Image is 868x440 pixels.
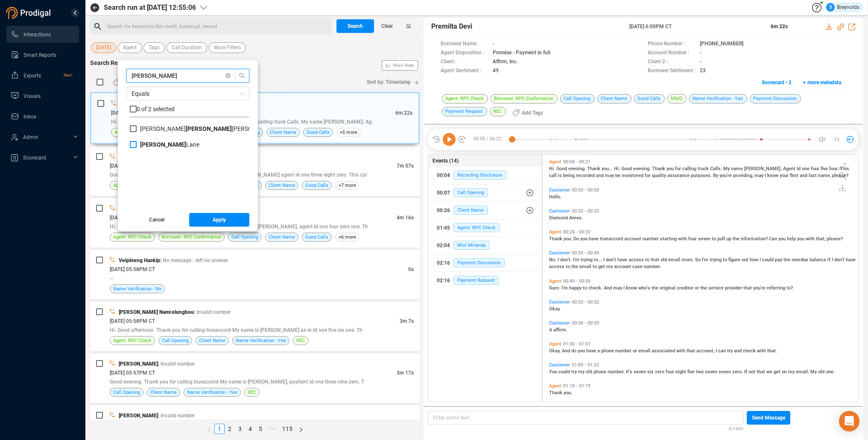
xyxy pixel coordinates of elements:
[696,348,716,354] span: account,
[571,264,579,269] span: the
[723,257,728,263] span: to
[798,76,846,89] button: + more metadata
[816,236,827,242] span: that,
[743,285,753,291] span: that
[832,257,834,263] span: I
[651,257,660,263] span: that
[698,166,710,171] span: truck
[110,327,362,333] span: Hi. Good afternoon. Thank you for calling trueaccord My name is [PERSON_NAME] as in Id one five s...
[119,309,194,315] span: [PERSON_NAME] Namrelungbou
[710,166,723,171] span: Calls.
[561,285,569,291] span: I'm
[307,128,330,136] span: Good Calls
[769,236,778,242] span: Can
[113,233,152,241] span: Agent: RPC Check
[632,264,644,269] span: case
[547,157,858,401] div: grid
[428,237,542,254] button: 02:04Mini Miranda
[6,26,79,43] li: Interactions
[604,285,613,291] span: And
[834,257,846,263] span: don't
[558,173,563,178] span: is
[549,348,562,354] span: Okay.
[111,119,372,125] span: Hi. Good evening. Thank you... Hi. Good evening. Thank you for calling truck Calls. My name [PERS...
[114,128,153,136] span: Agent: RPC Check
[775,257,783,263] span: pay
[589,236,600,242] span: have
[677,285,695,291] span: creditor
[688,236,698,242] span: four
[453,188,488,197] span: Call Opening
[305,233,328,241] span: Good Calls
[110,163,155,169] span: [DATE] 06:00PM CT
[767,173,780,178] span: know
[549,236,564,242] span: Thank
[269,233,295,241] span: Client Name
[787,236,797,242] span: help
[367,75,411,89] span: Sort by: Timestamp
[652,285,660,291] span: the
[110,215,155,221] span: [DATE] 05:59PM CT
[119,257,160,263] span: Veipineng Haokip
[806,236,816,242] span: with
[797,166,802,171] span: Id
[667,173,691,178] span: assurance
[64,67,72,84] span: New!
[566,264,571,269] span: to
[381,19,393,33] span: Clear
[236,337,286,345] span: Name Verification - Yes
[194,309,231,315] span: | Invalid number
[269,181,295,189] span: Client Name
[335,181,359,190] span: +7 more
[832,173,848,178] span: please?
[588,285,604,291] span: check.
[549,327,553,333] span: A
[614,264,632,269] span: account
[507,106,548,120] button: Add Tags
[549,264,566,269] span: access
[700,285,708,291] span: the
[564,236,573,242] span: you.
[579,264,593,269] span: email
[11,46,72,63] a: Smart Reports
[846,257,856,263] span: have
[606,257,617,263] span: don't
[428,167,542,184] button: 00:04Recording Disclosure
[382,60,418,71] button: Show Stats
[830,133,842,145] button: 1x
[397,163,414,169] span: 7m 57s
[628,257,645,263] span: access
[560,257,573,263] span: don't.
[553,327,567,333] span: affirm.
[643,236,660,242] span: number
[214,42,241,53] span: More Filters
[598,264,606,269] span: get
[608,369,626,375] span: number.
[558,369,571,375] span: could
[119,361,158,367] span: [PERSON_NAME]
[605,173,615,178] span: may
[687,369,696,375] span: five
[702,257,710,263] span: I'm
[162,233,221,241] span: Borrower: RPC Confirmation
[167,42,207,53] button: Call Duration
[742,257,750,263] span: out
[614,166,621,171] span: Hi.
[90,353,420,403] div: [PERSON_NAME]| Invalid number[DATE] 05:57PM CT3m 17sGood evening. Thank you for calling trueaccor...
[727,348,734,354] span: try
[578,348,586,354] span: you
[633,166,652,171] span: evening.
[829,166,840,171] span: four.
[11,87,72,104] a: Visuals
[594,257,603,263] span: to...
[23,93,41,99] span: Visuals
[762,257,775,263] span: could
[668,257,681,263] span: email
[549,166,556,171] span: Hi.
[428,219,542,236] button: 01:45Agent: RPC Check
[568,166,587,171] span: evening.
[698,236,712,242] span: seven
[660,236,678,242] span: starting
[712,236,717,242] span: to
[593,369,608,375] span: phone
